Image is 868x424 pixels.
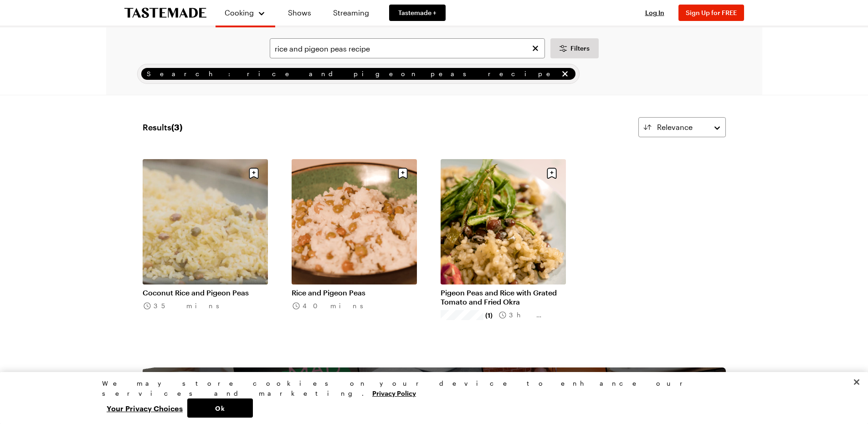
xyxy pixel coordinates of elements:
[550,38,599,58] button: Desktop filters
[372,388,416,397] a: More information about your privacy, opens in a new tab
[657,122,693,133] span: Relevance
[102,398,187,418] button: Your Privacy Choices
[441,288,566,306] a: Pigeon Peas and Rice with Grated Tomato and Fried Okra
[292,288,417,297] a: Rice and Pigeon Peas
[398,8,437,17] span: Tastemade +
[394,165,411,182] button: Save recipe
[645,9,664,16] span: Log In
[637,8,673,17] button: Log In
[530,43,540,53] button: Clear search
[143,288,268,297] a: Coconut Rice and Pigeon Peas
[570,44,590,53] span: Filters
[638,117,726,137] button: Relevance
[686,9,737,16] span: Sign Up for FREE
[143,121,182,134] span: Results
[187,398,253,418] button: Ok
[147,69,558,79] span: Search: rice and pigeon peas recipe
[560,69,570,79] button: remove Search: rice and pigeon peas recipe
[389,5,446,21] a: Tastemade +
[225,4,266,22] button: Cooking
[225,8,254,17] span: Cooking
[124,8,206,18] a: To Tastemade Home Page
[171,122,182,132] span: ( 3 )
[245,165,262,182] button: Save recipe
[847,372,867,392] button: Close
[102,378,758,418] div: Privacy
[678,5,744,21] button: Sign Up for FREE
[543,165,560,182] button: Save recipe
[102,378,758,398] div: We may store cookies on your device to enhance our services and marketing.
